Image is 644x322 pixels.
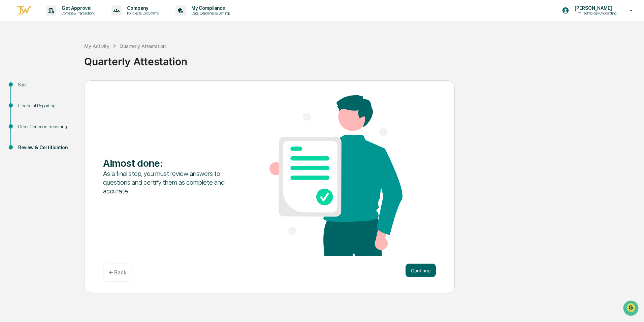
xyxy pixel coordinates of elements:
div: Quarterly Attestation [84,50,641,68]
div: Review & Certification [18,144,73,151]
span: Attestations [56,85,84,92]
a: 🗄️Attestations [46,82,86,95]
div: 🔎 [7,99,12,104]
p: Content & Transactions [56,11,98,16]
p: Data, Deadlines & Settings [186,11,234,16]
div: 🖐️ [7,86,12,91]
button: Start new chat [115,54,123,62]
p: Get Approval [56,5,98,11]
a: 🔎Data Lookup [4,95,45,107]
a: 🖐️Preclearance [4,82,46,95]
iframe: Open customer support [622,300,641,318]
div: Almost done : [103,157,236,169]
p: Policies & Documents [122,11,162,16]
div: Other Common Reporting [18,123,73,130]
p: ← Back [109,269,126,276]
p: My Compliance [186,5,234,11]
button: Continue [406,264,436,277]
div: Start [18,81,73,88]
span: Data Lookup [13,98,42,105]
span: Pylon [67,114,82,119]
div: My Activity [84,43,109,49]
div: Quarterly Attestation [120,43,166,49]
a: Powered byPylon [47,114,82,119]
p: [PERSON_NAME] [569,5,620,11]
div: We're available if you need us! [23,58,85,64]
img: 1746055101610-c473b297-6a78-478c-a979-82029cc54cd1 [7,52,19,64]
p: Company [122,5,162,11]
div: Financial Reporting [18,102,73,109]
p: Firm Technology Onboarding [569,11,620,16]
span: Preclearance [13,85,43,92]
div: 🗄️ [49,86,54,91]
img: logo [16,5,32,16]
p: How can we help? [7,14,123,25]
div: As a final step, you must review answers to questions and certify them as complete and accurate. [103,169,236,195]
div: Start new chat [23,52,110,58]
img: Almost done [269,95,402,256]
